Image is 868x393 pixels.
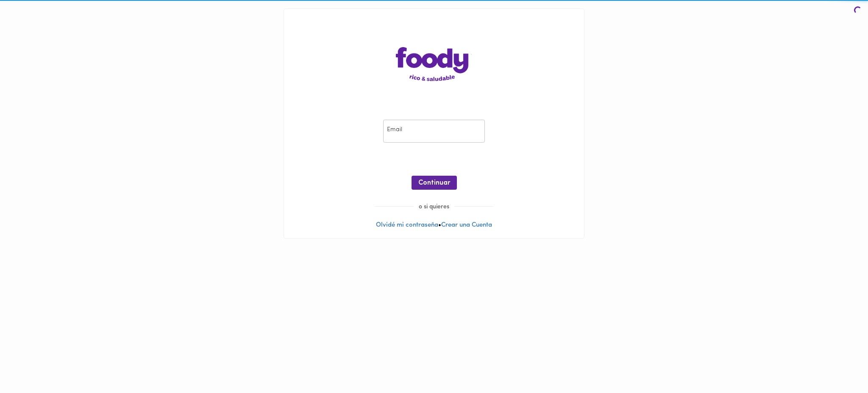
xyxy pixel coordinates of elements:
[418,179,450,187] span: Continuar
[414,204,454,210] span: o si quieres
[396,47,472,81] img: logo-main-page.png
[412,176,457,190] button: Continuar
[441,222,492,228] a: Crear una Cuenta
[376,222,438,228] a: Olvidé mi contraseña
[819,344,860,385] iframe: Messagebird Livechat Widget
[383,120,485,143] input: pepitoperez@gmail.com
[284,9,584,238] div: •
